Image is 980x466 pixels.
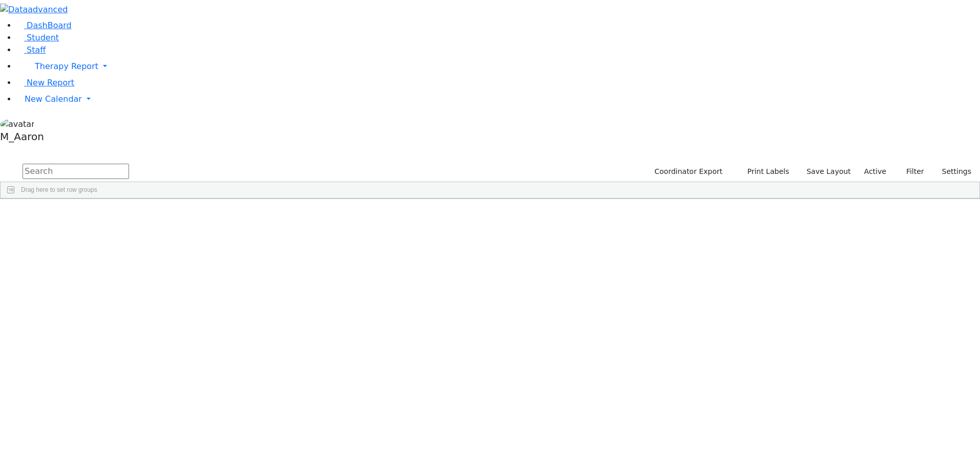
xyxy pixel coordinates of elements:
a: Staff [16,45,46,55]
a: New Report [16,78,74,87]
span: New Calendar [25,94,82,104]
a: Student [16,33,59,42]
span: Drag here to set row groups [21,186,97,193]
button: Filter [893,164,929,180]
input: Search [23,164,129,179]
label: Active [860,164,891,180]
span: Therapy Report [35,61,98,71]
button: Coordinator Export [648,164,727,180]
span: Student [27,33,59,42]
span: Staff [27,45,46,55]
button: Print Labels [735,164,794,180]
a: Therapy Report [16,56,980,77]
button: Save Layout [802,164,855,180]
span: DashBoard [27,20,72,30]
a: New Calendar [16,89,980,109]
button: Settings [929,164,976,180]
span: New Report [27,78,74,87]
a: DashBoard [16,20,72,30]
